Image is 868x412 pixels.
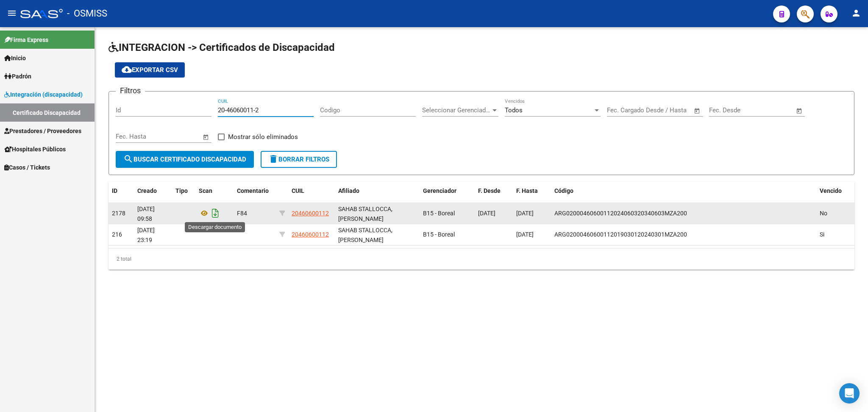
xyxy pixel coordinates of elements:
[292,210,329,217] span: 20460600112
[116,151,254,168] button: Buscar Certificado Discapacidad
[123,156,246,163] span: Buscar Certificado Discapacidad
[839,383,860,404] div: Open Intercom Messenger
[423,231,455,238] span: B15 - Boreal
[67,4,107,23] span: - OSMISS
[175,187,188,194] span: Tipo
[335,182,420,200] datatable-header-cell: Afiliado
[108,182,134,200] datatable-header-cell: ID
[516,210,534,217] span: [DATE]
[820,187,842,194] span: Vencido
[201,132,211,142] button: Open calendar
[237,187,269,194] span: Comentario
[423,187,456,194] span: Gerenciador
[338,187,359,194] span: Afiliado
[795,106,804,116] button: Open calendar
[292,187,304,194] span: CUIL
[137,187,157,194] span: Creado
[820,210,827,217] span: No
[210,206,221,220] i: Descargar documento
[649,106,690,114] input: Fecha fin
[115,62,185,78] button: Exportar CSV
[851,8,861,18] mat-icon: person
[195,182,234,200] datatable-header-cell: Scan
[551,182,816,200] datatable-header-cell: Código
[4,90,83,99] span: Integración (discapacidad)
[261,151,337,168] button: Borrar Filtros
[108,42,335,53] span: INTEGRACION -> Certificados de Discapacidad
[112,231,122,238] span: 216
[478,187,501,194] span: F. Desde
[199,187,212,194] span: Scan
[820,231,824,238] span: Si
[554,187,573,194] span: Código
[137,206,155,222] span: [DATE] 09:58
[288,182,335,200] datatable-header-cell: CUIL
[338,227,392,243] span: SAHAB STALLOCCA, [PERSON_NAME]
[422,106,491,114] span: Seleccionar Gerenciador
[4,53,26,63] span: Inicio
[423,210,455,217] span: B15 - Boreal
[816,182,854,200] datatable-header-cell: Vencido
[751,106,792,114] input: Fecha fin
[234,182,276,200] datatable-header-cell: Comentario
[7,8,17,18] mat-icon: menu
[112,210,125,217] span: 2178
[4,145,66,154] span: Hospitales Públicos
[516,231,534,238] span: [DATE]
[4,72,31,81] span: Padrón
[475,182,513,200] datatable-header-cell: F. Desde
[693,106,702,116] button: Open calendar
[478,210,495,217] span: [DATE]
[4,163,50,172] span: Casos / Tickets
[172,182,195,200] datatable-header-cell: Tipo
[108,248,854,270] div: 2 total
[237,210,247,217] span: F84
[420,182,475,200] datatable-header-cell: Gerenciador
[4,126,81,136] span: Prestadores / Proveedores
[554,231,687,238] span: ARG02000460600112019030120240301MZA200
[292,231,329,238] span: 20460600112
[607,106,641,114] input: Fecha inicio
[268,154,278,164] mat-icon: delete
[505,106,523,114] span: Todos
[554,210,687,217] span: ARG02000460600112024060320340603MZA200
[709,106,743,114] input: Fecha inicio
[158,133,199,140] input: Fecha fin
[513,182,551,200] datatable-header-cell: F. Hasta
[268,156,329,163] span: Borrar Filtros
[122,66,178,74] span: Exportar CSV
[228,132,298,142] span: Mostrar sólo eliminados
[137,227,155,243] span: [DATE] 23:19
[338,206,392,222] span: SAHAB STALLOCCA, [PERSON_NAME]
[116,133,150,140] input: Fecha inicio
[4,35,48,45] span: Firma Express
[112,187,117,194] span: ID
[134,182,172,200] datatable-header-cell: Creado
[116,85,145,97] h3: Filtros
[516,187,538,194] span: F. Hasta
[123,154,134,164] mat-icon: search
[122,64,132,75] mat-icon: cloud_download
